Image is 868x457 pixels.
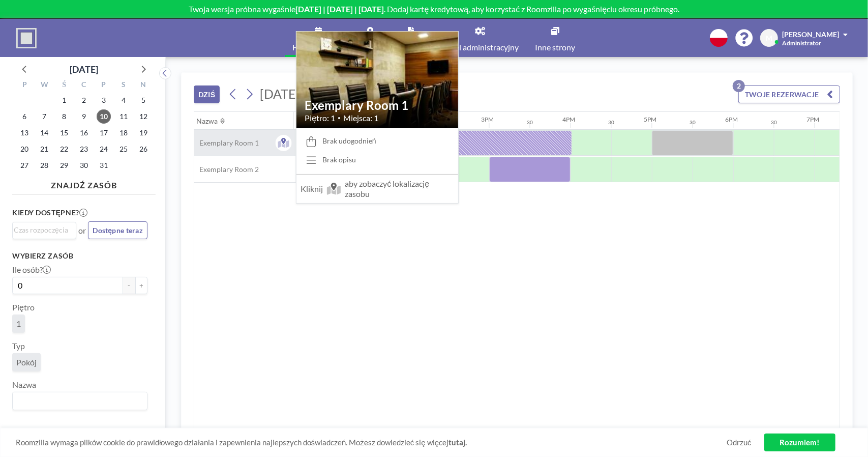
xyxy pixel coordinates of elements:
span: niedziela, 12 października 2025 [136,109,151,124]
div: 4PM [563,116,576,123]
span: środa, 1 października 2025 [57,93,71,107]
span: piątek, 24 października 2025 [97,142,111,156]
span: środa, 15 października 2025 [57,126,71,140]
div: 7PM [807,116,820,123]
span: 1 [16,319,21,328]
div: C [74,79,94,92]
span: środa, 29 października 2025 [57,158,71,173]
div: Nazwa [197,117,218,126]
button: DZIŚ [194,85,220,103]
div: P [15,79,35,92]
span: poniedziałek, 20 października 2025 [17,142,32,156]
label: Typ [12,341,25,351]
span: Exemplary Room 2 [194,165,259,174]
div: 3PM [482,116,494,123]
span: [PERSON_NAME] [782,30,839,39]
span: piątek, 3 października 2025 [97,93,111,107]
span: sobota, 4 października 2025 [116,93,131,107]
div: Search for option [13,392,147,410]
span: środa, 22 października 2025 [57,142,71,156]
span: Brak udogodnień [322,136,376,146]
a: Rozumiem! [764,434,835,451]
span: czwartek, 30 października 2025 [77,158,91,173]
span: Panel administracyjny [442,43,519,51]
span: Kliknij aby zobaczyć lokalizację zasobu [296,174,458,203]
span: Roomzilla wymaga plików cookie do prawidłowego działania i zapewnienia najlepszych doświadczeń. M... [16,438,727,447]
span: poniedziałek, 27 października 2025 [17,158,32,173]
h3: Wybierz zasób [12,251,147,261]
span: czwartek, 16 października 2025 [77,126,91,140]
span: niedziela, 26 października 2025 [136,142,151,156]
label: Nazwa [12,380,36,390]
h4: ZNAJDŹ ZASÓB [12,176,156,190]
span: środa, 8 października 2025 [57,109,71,124]
a: Panel administracyjny [434,19,527,57]
span: piątek, 31 października 2025 [97,158,111,173]
img: organization-logo [16,28,37,48]
span: piątek, 17 października 2025 [97,126,111,140]
a: Mapy [352,19,389,57]
p: 2 [733,80,745,92]
span: czwartek, 2 października 2025 [77,93,91,107]
label: Ile osób? [12,265,51,275]
span: poniedziałek, 13 października 2025 [17,126,32,140]
div: 30 [771,119,777,126]
span: sobota, 11 października 2025 [116,109,131,124]
span: Administrator [782,39,821,47]
div: 30 [690,119,696,126]
span: wtorek, 14 października 2025 [37,126,51,140]
button: TWOJE REZERWACJE2 [738,85,840,103]
span: sobota, 25 października 2025 [116,142,131,156]
h2: Exemplary Room 1 [305,98,450,113]
div: Search for option [13,222,76,238]
div: 30 [527,119,533,126]
button: Dostępne teraz [88,221,147,239]
span: Piętro: 1 [305,113,335,123]
div: [DATE] [70,62,98,76]
div: Brak opisu [322,155,356,164]
b: [DATE] | [DATE] | [DATE] [295,4,384,14]
span: niedziela, 5 października 2025 [136,93,151,107]
span: wtorek, 7 października 2025 [37,109,51,124]
span: M [766,34,772,43]
input: Search for option [14,224,70,236]
button: + [135,277,147,294]
a: Inne strony [527,19,584,57]
span: czwartek, 9 października 2025 [77,109,91,124]
span: Harmonogram [293,43,344,51]
span: niedziela, 19 października 2025 [136,126,151,140]
span: Dostępne teraz [93,226,143,235]
span: • [338,115,341,121]
input: Search for option [14,394,141,408]
span: [DATE] [260,86,300,101]
a: tutaj. [448,438,467,447]
span: or [78,225,86,236]
span: Miejsca: 1 [343,113,378,123]
img: resource-image [296,25,458,133]
span: poniedziałek, 6 października 2025 [17,109,32,124]
label: Piętro [12,302,35,312]
div: Ś [54,79,74,92]
div: 30 [609,119,615,126]
span: Inne strony [535,43,576,51]
button: - [123,277,135,294]
div: W [35,79,54,92]
span: czwartek, 23 października 2025 [77,142,91,156]
span: Pokój [16,357,37,367]
span: piątek, 10 października 2025 [97,109,111,124]
div: P [94,79,113,92]
div: 6PM [726,116,738,123]
a: Harmonogram [285,19,352,57]
span: wtorek, 28 października 2025 [37,158,51,173]
div: N [133,79,153,92]
div: 5PM [644,116,657,123]
span: Exemplary Room 1 [194,138,259,148]
span: sobota, 18 października 2025 [116,126,131,140]
a: Raporty [389,19,434,57]
span: wtorek, 21 października 2025 [37,142,51,156]
div: S [113,79,133,92]
a: Odrzuć [727,438,752,447]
